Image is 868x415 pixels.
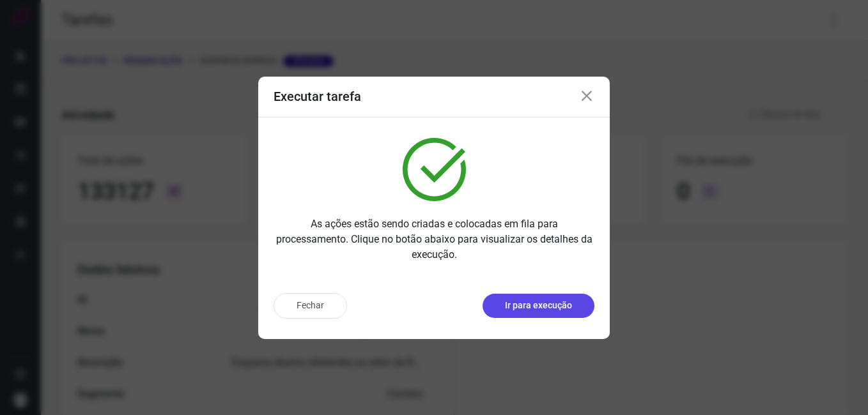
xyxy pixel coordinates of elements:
button: Ir para execução [483,294,594,318]
h3: Executar tarefa [274,89,361,104]
p: Ir para execução [505,299,572,312]
button: Fechar [274,293,347,319]
p: As ações estão sendo criadas e colocadas em fila para processamento. Clique no botão abaixo para ... [274,216,594,262]
img: verified.svg [403,138,466,201]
